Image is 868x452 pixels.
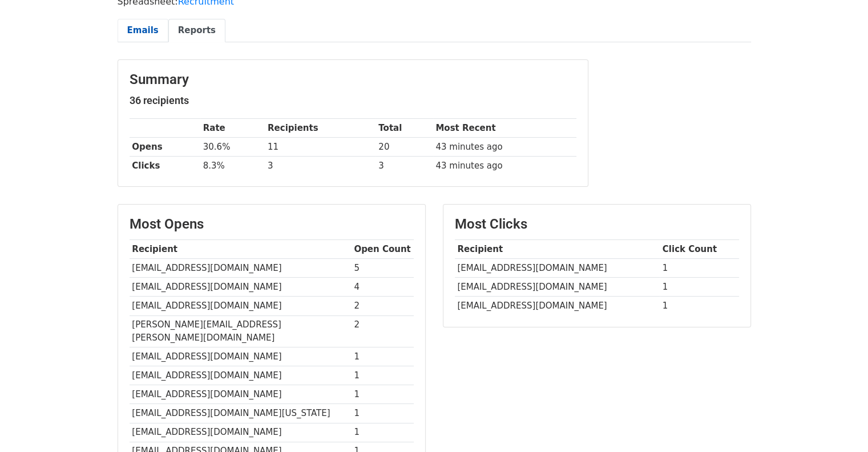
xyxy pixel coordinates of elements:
td: 11 [265,138,376,157]
th: Click Count [660,240,739,259]
td: 1 [352,385,414,404]
a: Reports [168,19,225,42]
th: Recipients [265,119,376,138]
h5: 36 recipients [130,94,576,107]
td: [EMAIL_ADDRESS][DOMAIN_NAME] [130,278,352,297]
td: [EMAIL_ADDRESS][DOMAIN_NAME] [455,259,660,278]
th: Rate [200,119,265,138]
td: [EMAIL_ADDRESS][DOMAIN_NAME] [455,297,660,315]
td: [EMAIL_ADDRESS][DOMAIN_NAME] [130,297,352,315]
h3: Summary [130,71,576,88]
td: 2 [352,315,414,347]
th: Opens [130,138,200,157]
th: Recipient [130,240,352,259]
td: 1 [660,259,739,278]
td: 3 [265,157,376,175]
th: Most Recent [433,119,576,138]
td: 3 [376,157,433,175]
td: [EMAIL_ADDRESS][DOMAIN_NAME] [455,278,660,297]
td: 43 minutes ago [433,157,576,175]
th: Clicks [130,157,200,175]
th: Total [376,119,433,138]
td: 20 [376,138,433,157]
td: [EMAIL_ADDRESS][DOMAIN_NAME] [130,423,352,442]
td: [EMAIL_ADDRESS][DOMAIN_NAME] [130,385,352,404]
td: 1 [352,423,414,442]
iframe: Chat Widget [811,397,868,452]
td: 1 [660,297,739,315]
td: 1 [660,278,739,297]
td: [EMAIL_ADDRESS][DOMAIN_NAME] [130,347,352,366]
td: 2 [352,297,414,315]
td: 1 [352,404,414,423]
td: 1 [352,366,414,385]
td: 5 [352,259,414,278]
td: 30.6% [200,138,265,157]
td: 4 [352,278,414,297]
th: Recipient [455,240,660,259]
td: [EMAIL_ADDRESS][DOMAIN_NAME] [130,259,352,278]
h3: Most Clicks [455,216,739,233]
th: Open Count [352,240,414,259]
h3: Most Opens [130,216,414,233]
td: [EMAIL_ADDRESS][DOMAIN_NAME][US_STATE] [130,404,352,423]
a: Emails [118,19,168,42]
td: [EMAIL_ADDRESS][DOMAIN_NAME] [130,366,352,385]
td: 43 minutes ago [433,138,576,157]
td: [PERSON_NAME][EMAIL_ADDRESS][PERSON_NAME][DOMAIN_NAME] [130,315,352,347]
td: 8.3% [200,157,265,175]
td: 1 [352,347,414,366]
